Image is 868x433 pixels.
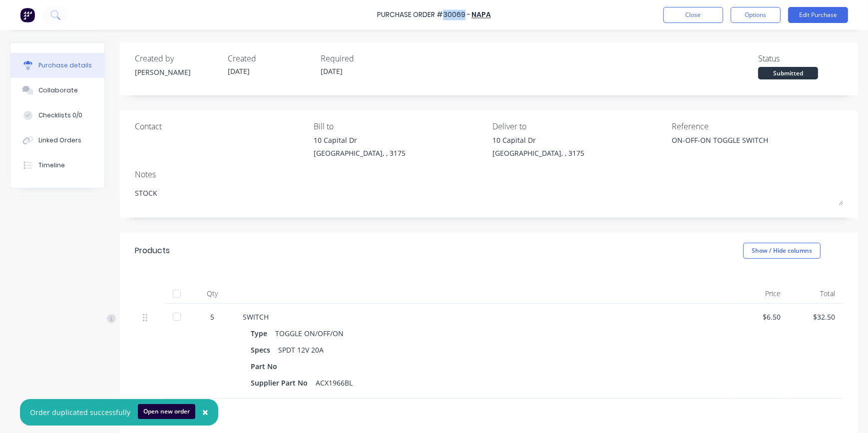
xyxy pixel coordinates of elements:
[190,284,235,304] div: Qty
[493,120,664,132] div: Deliver to
[316,376,353,390] div: ACX1966BL
[251,359,285,374] div: Part No
[314,135,406,145] div: 10 Capital Dr
[493,148,585,158] div: [GEOGRAPHIC_DATA], , 3175
[202,405,208,419] span: ×
[672,135,797,157] textarea: ON-OFF-ON TOGGLE SWITCH
[135,183,843,205] textarea: STOCK
[38,86,78,95] div: Collaborate
[135,52,220,64] div: Created by
[10,153,104,178] button: Timeline
[278,343,324,357] div: SPDT 12V 20A
[314,120,485,132] div: Bill to
[663,7,723,23] button: Close
[377,10,470,20] div: Purchase Order #30069 -
[10,128,104,153] button: Linked Orders
[797,312,835,322] div: $32.50
[38,136,81,145] div: Linked Orders
[192,401,218,425] button: Close
[742,312,781,322] div: $6.50
[788,7,848,23] button: Edit Purchase
[10,78,104,103] button: Collaborate
[138,404,195,419] button: Open new order
[493,135,585,145] div: 10 Capital Dr
[38,61,92,70] div: Purchase details
[314,148,406,158] div: [GEOGRAPHIC_DATA], , 3175
[38,161,65,170] div: Timeline
[135,120,306,132] div: Contact
[20,7,35,22] img: Factory
[10,103,104,128] button: Checklists 0/0
[198,312,227,322] div: 5
[30,407,130,418] div: Order duplicated successfully
[275,326,344,341] div: TOGGLE ON/OFF/ON
[321,52,406,64] div: Required
[38,111,82,120] div: Checklists 0/0
[731,7,781,23] button: Options
[243,312,726,322] div: SWITCH
[251,376,316,390] div: Supplier Part No
[228,52,313,64] div: Created
[471,10,491,20] a: NAPA
[743,243,821,259] button: Show / Hide columns
[135,67,220,77] div: [PERSON_NAME]
[251,326,275,341] div: Type
[758,52,843,64] div: Status
[789,284,843,304] div: Total
[672,120,843,132] div: Reference
[758,67,818,79] div: Submitted
[251,343,278,357] div: Specs
[10,53,104,78] button: Purchase details
[734,284,789,304] div: Price
[135,168,843,180] div: Notes
[135,245,170,257] div: Products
